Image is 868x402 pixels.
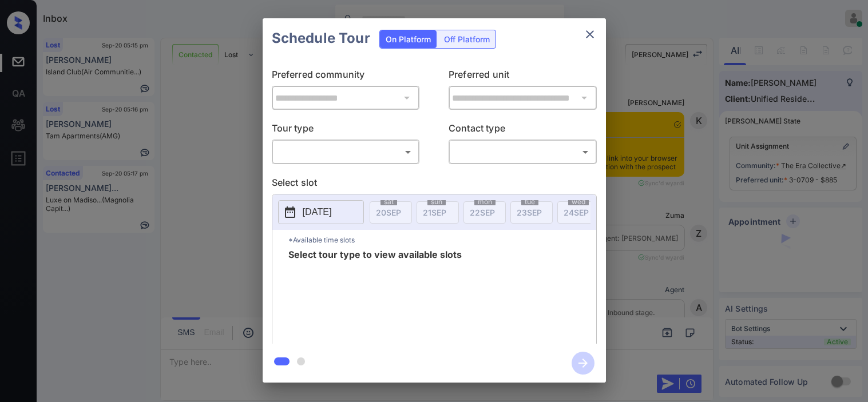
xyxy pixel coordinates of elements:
button: close [578,23,601,46]
div: Off Platform [438,30,496,48]
p: Tour type [272,121,420,140]
h2: Schedule Tour [263,18,379,58]
button: [DATE] [278,200,364,224]
span: Select tour type to view available slots [288,250,462,341]
p: Contact type [449,121,597,140]
p: Select slot [272,176,597,194]
p: Preferred community [272,67,420,86]
p: *Available time slots [288,230,596,250]
div: On Platform [380,30,437,48]
p: Preferred unit [449,67,597,86]
p: [DATE] [303,205,332,219]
